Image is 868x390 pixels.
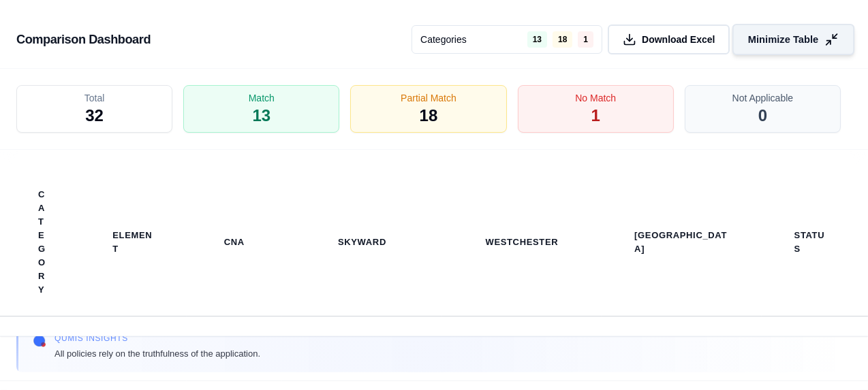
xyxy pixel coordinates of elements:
span: Match [249,91,275,105]
span: All policies rely on the truthfulness of the application. [55,346,260,361]
span: Qumis INSIGHTS [55,333,260,344]
span: 0 [758,105,767,127]
span: 13 [252,105,270,127]
span: 1 [591,105,600,127]
th: CNA [208,227,261,257]
span: Not Applicable [732,91,794,105]
span: 18 [420,105,438,127]
th: Westchester [469,227,575,257]
th: Status [778,221,846,264]
span: No Match [575,91,616,105]
span: Partial Match [401,91,456,105]
th: [GEOGRAPHIC_DATA] [618,221,745,264]
th: Skyward [322,227,403,257]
